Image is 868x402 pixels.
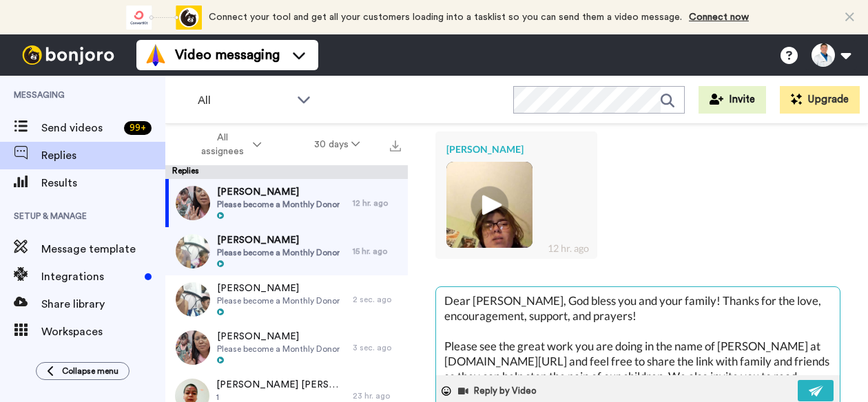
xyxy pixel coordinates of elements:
[176,282,210,317] img: b89c4be3-946b-4aaf-8f71-1971a9badb44-thumb.jpg
[699,86,766,114] button: Invite
[41,296,165,313] span: Share library
[41,120,118,136] span: Send videos
[471,186,508,224] img: ic_play_thick.png
[41,147,165,164] span: Replies
[217,343,340,355] span: Please become a Monthly Donor
[217,282,340,295] span: [PERSON_NAME]
[217,199,340,210] span: Please become a Monthly Donor
[217,330,340,343] span: [PERSON_NAME]
[176,186,210,220] img: a5cf85f1-0489-4daf-8a77-c6463301ed78-thumb.jpg
[62,366,118,377] span: Collapse menu
[548,242,589,255] div: 12 hr. ago
[209,12,682,22] span: Connect your tool and get all your customers loading into a tasklist so you can send them a video...
[446,142,586,156] div: [PERSON_NAME]
[165,179,408,227] a: [PERSON_NAME]Please become a Monthly Donor12 hr. ago
[353,294,401,305] div: 2 sec. ago
[124,121,152,135] div: 99 +
[176,330,210,365] img: dc47b7fe-ecd9-4ff2-b948-0f7ba99ea540-thumb.jpg
[17,45,120,65] img: bj-logo-header-white.svg
[165,324,408,372] a: [PERSON_NAME]Please become a Monthly Donor3 sec. ago
[41,268,139,285] span: Integrations
[194,131,250,158] span: All assignees
[145,44,167,66] img: vm-color.svg
[457,381,541,401] button: Reply by Video
[126,6,202,30] div: animation
[353,198,401,209] div: 12 hr. ago
[36,362,130,380] button: Collapse menu
[216,378,346,392] span: [PERSON_NAME] [PERSON_NAME]
[217,295,340,306] span: Please become a Monthly Donor
[41,175,165,191] span: Results
[165,227,408,275] a: [PERSON_NAME]Please become a Monthly Donor15 hr. ago
[176,234,210,268] img: b3feaace-e6b0-4329-a1d6-d3b3dacc546b-thumb.jpg
[689,12,749,22] a: Connect now
[353,390,401,401] div: 23 hr. ago
[198,92,290,109] span: All
[217,185,340,199] span: [PERSON_NAME]
[41,241,165,257] span: Message template
[386,134,405,155] button: Export all results that match these filters now.
[390,140,401,151] img: export.svg
[288,132,386,157] button: 30 days
[446,162,533,248] img: 9c74f43f-16df-45dc-b9ec-fca88e0fa183-thumb.jpg
[165,275,408,324] a: [PERSON_NAME]Please become a Monthly Donor2 sec. ago
[353,342,401,353] div: 3 sec. ago
[436,287,840,375] textarea: Dear [PERSON_NAME], God bless you and your family! Thanks for the love, encouragement, support, a...
[353,246,401,257] div: 15 hr. ago
[168,125,288,164] button: All assignees
[217,247,340,258] span: Please become a Monthly Donor
[175,45,280,65] span: Video messaging
[165,165,408,179] div: Replies
[217,233,340,247] span: [PERSON_NAME]
[809,385,824,396] img: send-white.svg
[780,86,860,114] button: Upgrade
[41,324,165,340] span: Workspaces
